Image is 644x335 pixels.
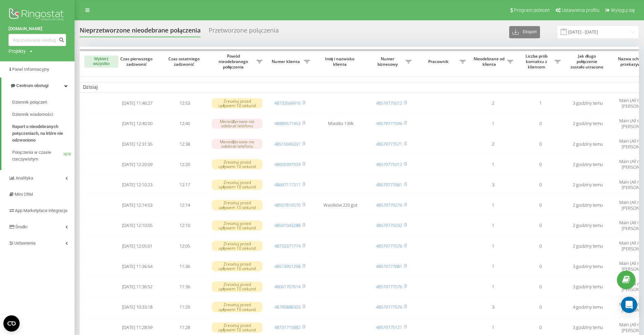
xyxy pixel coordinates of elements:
a: 48661707614 [274,284,300,290]
div: Zresetuj przed upływem 10 sekund [212,221,263,231]
button: Eksport [509,26,540,38]
td: [DATE] 12:40:00 [113,114,161,133]
td: 1 [469,216,517,235]
span: Czas ostatniego zadzwonić [166,56,203,67]
td: 0 [517,155,564,174]
td: [DATE] 11:46:27 [113,94,161,113]
td: 0 [517,277,564,296]
button: Wybierz wszystko [84,56,118,68]
td: 12:14 [161,196,208,215]
span: Centrum obsługi [16,83,48,88]
div: Zresetuj przed upływem 10 sekund [212,159,263,169]
a: 48579775012 [376,161,402,167]
a: 48609397929 [274,161,300,167]
span: Powód nieodebranego połączenia [212,54,256,69]
span: Numer biznesowy [371,56,406,67]
td: Miastko 139k [313,114,368,133]
td: 2 [469,134,517,153]
td: 3 godziny temu [564,257,611,276]
a: 48515945031 [274,141,300,147]
a: 48733371774 [274,243,300,249]
a: 48579777571 [376,141,402,147]
td: 2 godziny temu [564,196,611,215]
span: Czas pierwszego zadzwonić [119,56,155,67]
span: Program poleceń [514,7,550,13]
td: 12:10 [161,216,208,235]
a: 48573951298 [274,263,300,269]
a: 48579777681 [376,263,402,269]
img: Ringostat logo [8,7,66,24]
div: Projekty [8,48,26,55]
td: [DATE] 11:36:52 [113,277,161,296]
a: 48697117311 [274,182,300,188]
button: Open CMP widget [3,315,20,332]
td: 12:40 [161,114,208,133]
td: 12:38 [161,134,208,153]
span: Liczba prób kontaktu z klientem [520,54,555,69]
td: [DATE] 12:10:05 [113,216,161,235]
div: Zresetuj przed upływem 10 sekund [212,180,263,190]
input: Wyszukiwanie według numeru [8,34,66,46]
span: Mini CRM [15,192,33,197]
td: 12:17 [161,175,208,194]
div: Menedżerowie nie odebrali telefonu [212,119,263,129]
span: Wyloguj się [611,7,635,13]
span: Dziennik połączeń [12,99,47,106]
a: 48579777681 [376,182,402,188]
td: 12:53 [161,94,208,113]
a: 48579775121 [376,324,402,330]
td: [DATE] 12:20:09 [113,155,161,174]
div: Open Intercom Messenger [621,297,637,313]
span: Połączenia w czasie rzeczywistym [12,149,64,163]
td: 0 [517,175,564,194]
a: 48889571953 [274,120,300,126]
td: 2 godziny temu [564,216,611,235]
td: 11:36 [161,277,208,296]
div: Przetworzone połączenia [209,27,279,37]
div: Nieprzetworzone nieodebrane połączenia [80,27,201,37]
span: Jak długo połączenie zostało utracone [569,54,606,69]
td: [DATE] 12:14:53 [113,196,161,215]
td: 11:36 [161,257,208,276]
td: 3 [469,175,517,194]
span: Dziennik wiadomości [12,111,53,118]
td: 1 [469,257,517,276]
a: 48579777576 [376,284,402,290]
td: [DATE] 11:36:54 [113,257,161,276]
div: Menedżerowie nie odebrali telefonu [212,139,263,149]
a: 48507816570 [274,202,300,208]
td: [DATE] 12:31:35 [113,134,161,153]
td: 1 [469,196,517,215]
span: Ustawienia profilu [562,7,600,13]
span: Numer klienta [269,59,304,64]
td: 0 [517,257,564,276]
a: Połączenia w czasie rzeczywistymNEW [12,146,75,165]
div: Zresetuj przed upływem 10 sekund [212,261,263,271]
div: Zresetuj przed upływem 10 sekund [212,200,263,210]
td: 12:05 [161,236,208,255]
div: Zresetuj przed upływem 10 sekund [212,322,263,333]
td: 1 [517,94,564,113]
td: 0 [517,216,564,235]
td: 2 godziny temu [564,155,611,174]
a: Raport o nieodebranych połączeniach, na które nie odzwoniono [12,121,75,146]
span: Środki [15,224,27,229]
td: 2 godziny temu [564,114,611,133]
td: [DATE] 12:05:01 [113,236,161,255]
td: 0 [517,236,564,255]
a: 48579777576 [376,304,402,310]
a: 48731715882 [274,324,300,330]
span: Analityka [16,175,33,181]
span: Pracownik [418,59,460,64]
span: Raport o nieodebranych połączeniach, na które nie odzwoniono [12,123,71,144]
td: 0 [517,134,564,153]
div: Zresetuj przed upływem 10 sekund [212,302,263,312]
td: 4 godziny temu [564,297,611,316]
td: 0 [517,196,564,215]
td: 1 [469,277,517,296]
td: [DATE] 12:10:23 [113,175,161,194]
td: 2 godziny temu [564,175,611,194]
span: Panel Informacyjny [12,67,49,72]
a: [DOMAIN_NAME] [8,25,66,32]
a: 48579777576 [376,243,402,249]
